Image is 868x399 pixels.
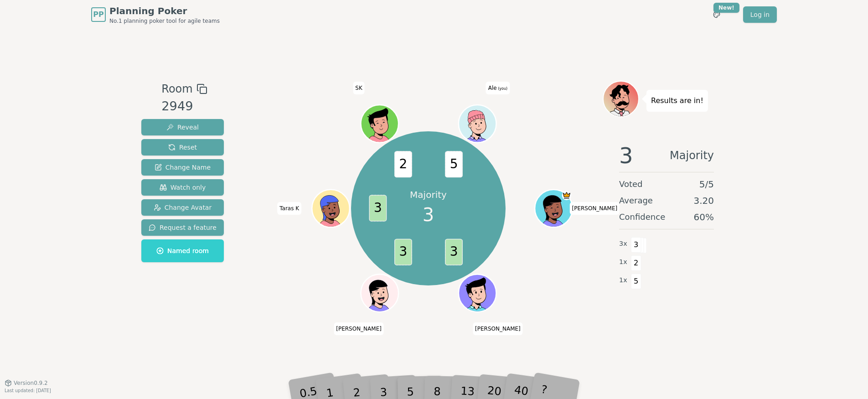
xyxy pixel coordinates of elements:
span: Click to change your name [569,202,620,215]
span: 1 x [619,275,627,285]
button: Reveal [141,119,224,135]
span: Room [161,81,192,97]
span: 5 [445,151,463,177]
a: PPPlanning PokerNo.1 planning poker tool for agile teams [91,5,220,25]
span: 3 x [619,239,627,249]
span: Watch only [160,183,206,192]
span: 3.20 [693,194,714,207]
p: Majority [410,188,447,201]
a: Log in [743,6,777,23]
span: Click to change your name [486,82,510,94]
span: No.1 planning poker tool for agile teams [109,17,220,25]
span: Click to change your name [473,322,523,335]
span: Click to change your name [334,322,384,335]
span: Dan is the host [562,191,571,200]
div: New! [713,3,739,13]
span: Confidence [619,211,665,223]
p: Results are in! [651,94,703,107]
span: Named room [156,246,209,255]
button: Version0.9.2 [5,379,48,387]
span: 60 % [694,211,714,223]
span: (you) [497,87,508,91]
span: Last updated: [DATE] [5,388,51,393]
button: Request a feature [141,219,224,236]
button: Watch only [141,179,224,196]
button: Change Avatar [141,199,224,216]
button: Reset [141,139,224,155]
span: 5 / 5 [699,178,714,191]
span: Planning Poker [109,5,220,17]
span: Click to change your name [353,82,365,94]
span: 3 [369,195,387,222]
span: PP [93,9,103,20]
span: 3 [619,145,633,166]
span: 3 [445,239,463,265]
span: 2 [631,255,641,271]
span: Reset [168,143,197,152]
span: Click to change your name [277,202,301,215]
span: Change Name [155,163,211,172]
span: 5 [631,274,641,289]
span: 3 [394,239,412,265]
div: 2949 [161,97,207,116]
button: Click to change your avatar [460,106,495,141]
span: Majority [670,145,714,166]
span: Request a feature [149,223,217,232]
button: Named room [141,239,224,262]
span: Change Avatar [154,203,212,212]
span: 3 [423,201,434,228]
span: Reveal [166,123,199,132]
span: Version 0.9.2 [14,379,48,387]
span: 2 [394,151,412,177]
span: Average [619,194,653,207]
span: Voted [619,178,643,191]
button: Change Name [141,159,224,176]
span: 3 [631,237,641,253]
span: 1 x [619,257,627,267]
button: New! [708,6,725,23]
